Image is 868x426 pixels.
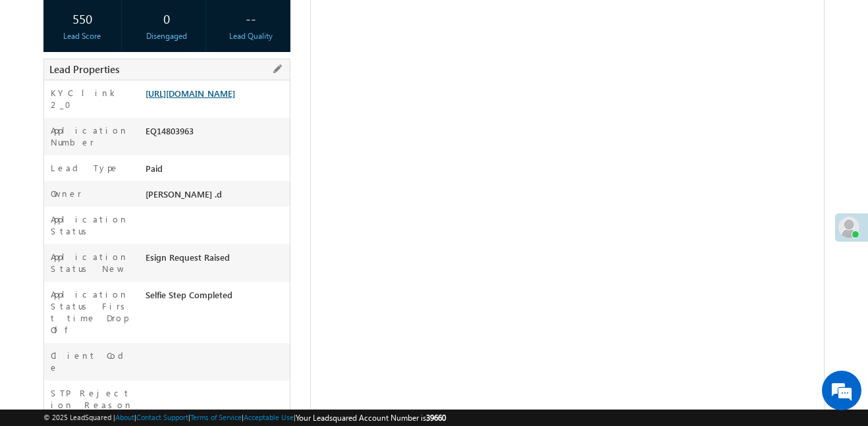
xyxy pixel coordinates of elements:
[43,412,446,424] span: © 2025 LeadSquared | | | | |
[215,6,286,30] div: --
[51,350,133,373] label: Client Code
[115,413,134,421] a: About
[51,288,133,336] label: Application Status First time Drop Off
[142,288,290,307] div: Selfie Step Completed
[51,213,133,237] label: Application Status
[51,87,133,111] label: KYC link 2_0
[142,124,290,143] div: EQ14803963
[47,30,118,42] div: Lead Score
[190,413,242,421] a: Terms of Service
[136,413,188,421] a: Contact Support
[215,30,286,42] div: Lead Quality
[47,6,118,30] div: 550
[51,162,119,174] label: Lead Type
[244,413,294,421] a: Acceptable Use
[51,188,82,200] label: Owner
[146,88,235,99] a: [URL][DOMAIN_NAME]
[131,30,202,42] div: Disengaged
[51,124,133,148] label: Application Number
[49,63,119,76] span: Lead Properties
[296,413,446,423] span: Your Leadsquared Account Number is
[426,413,446,423] span: 39660
[51,387,133,411] label: STP Rejection Reason
[142,251,290,269] div: Esign Request Raised
[146,188,222,200] span: [PERSON_NAME] .d
[142,162,290,180] div: Paid
[131,6,202,30] div: 0
[51,251,133,275] label: Application Status New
